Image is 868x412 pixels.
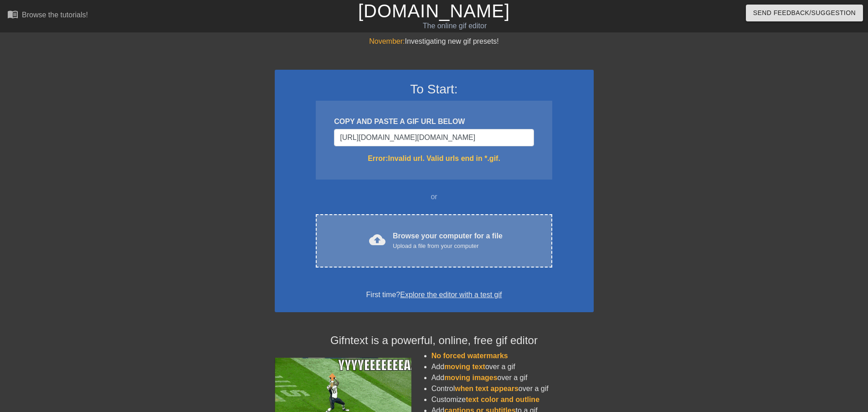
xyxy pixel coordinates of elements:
span: menu_book [7,9,18,20]
a: [DOMAIN_NAME] [358,1,510,21]
span: November: [369,37,405,45]
span: cloud_upload [369,232,385,248]
li: Add over a gif [431,372,594,383]
h3: To Start: [287,82,582,97]
button: Send Feedback/Suggestion [746,5,863,21]
li: Control over a gif [431,383,594,394]
h4: Gifntext is a powerful, online, free gif editor [275,334,594,347]
span: moving images [444,374,497,381]
div: Error: Invalid url. Valid urls end in *.gif. [334,153,534,164]
div: The online gif editor [294,21,616,31]
div: Investigating new gif presets! [275,36,594,47]
span: text color and outline [466,396,539,403]
input: Username [334,129,534,146]
div: Upload a file from your computer [393,242,503,251]
span: No forced watermarks [431,352,508,360]
div: Browse the tutorials! [22,11,88,19]
div: COPY AND PASTE A GIF URL BELOW [334,116,534,127]
div: First time? [287,289,582,300]
div: or [298,191,570,202]
div: Browse your computer for a file [393,231,503,251]
span: Send Feedback/Suggestion [753,7,856,19]
a: Explore the editor with a test gif [400,291,502,299]
li: Add over a gif [431,361,594,372]
span: moving text [444,363,485,371]
li: Customize [431,394,594,405]
a: Browse the tutorials! [7,9,88,23]
span: when text appears [455,385,519,392]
